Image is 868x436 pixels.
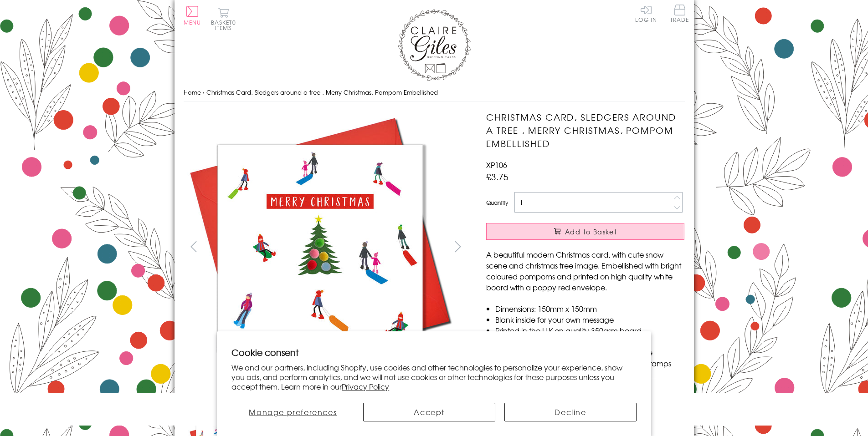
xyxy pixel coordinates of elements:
[231,363,637,391] p: We and our partners, including Shopify, use cookies and other technologies to personalize your ex...
[231,403,354,421] button: Manage preferences
[231,346,637,359] h2: Cookie consent
[363,403,495,421] button: Accept
[184,236,204,257] button: prev
[635,5,657,22] a: Log In
[398,9,471,81] img: Claire Giles Greetings Cards
[184,18,201,26] span: Menu
[184,88,201,96] a: Home
[486,159,507,170] span: XP106
[184,83,685,102] nav: breadcrumbs
[486,170,508,183] span: £3.75
[486,223,684,240] button: Add to Basket
[670,5,689,24] a: Trade
[495,303,684,314] li: Dimensions: 150mm x 150mm
[447,236,468,257] button: next
[486,111,684,150] h1: Christmas Card, Sledgers around a tree , Merry Christmas, Pompom Embellished
[495,325,684,336] li: Printed in the U.K on quality 350gsm board
[342,381,389,392] a: Privacy Policy
[184,111,457,384] img: Christmas Card, Sledgers around a tree , Merry Christmas, Pompom Embellished
[486,198,508,207] label: Quantity
[670,5,689,22] span: Trade
[203,88,205,96] span: ›
[249,406,337,417] span: Manage preferences
[565,227,617,236] span: Add to Basket
[486,249,684,293] p: A beautiful modern Christmas card, with cute snow scene and christmas tree image. Embellished wit...
[184,6,201,25] button: Menu
[215,18,236,32] span: 0 items
[495,314,684,325] li: Blank inside for your own message
[206,88,438,96] span: Christmas Card, Sledgers around a tree , Merry Christmas, Pompom Embellished
[211,7,236,30] button: Basket0 items
[504,403,637,421] button: Decline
